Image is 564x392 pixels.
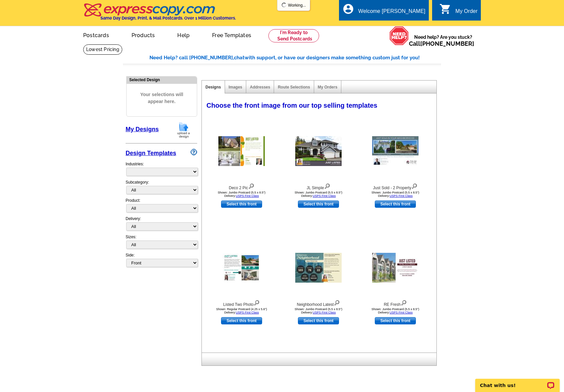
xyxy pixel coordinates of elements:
span: Call [409,40,474,47]
div: Shown: Regular Postcard (4.25 x 5.6") Delivery: [205,308,278,314]
i: shopping_cart [439,3,451,15]
a: My Designs [126,126,159,133]
a: Postcards [73,27,120,42]
a: My Orders [318,85,337,89]
div: Shown: Jumbo Postcard (5.5 x 8.5") Delivery: [359,308,432,314]
div: My Order [455,8,478,18]
span: Your selections will appear here. [132,84,192,112]
a: USPS First Class [236,194,259,197]
div: Welcome [PERSON_NAME] [358,8,425,18]
a: Route Selections [278,85,310,89]
img: Neighborhood Latest [295,253,342,283]
a: Addresses [250,85,270,89]
div: Need Help? call [PHONE_NUMBER], with support, or have our designers make something custom just fo... [149,54,441,62]
a: Same Day Design, Print, & Mail Postcards. Over 1 Million Customers. [83,8,236,21]
a: USPS First Class [390,311,413,314]
img: view design details [411,182,418,189]
a: USPS First Class [313,311,336,314]
a: use this design [221,317,262,324]
a: use this design [298,317,339,324]
a: USPS First Class [390,194,413,197]
div: Delivery: [126,216,197,234]
div: Side: [126,252,197,268]
div: Shown: Jumbo Postcard (5.5 x 8.5") Delivery: [282,191,355,197]
img: view design details [334,299,340,306]
div: RE Fresh [359,299,432,308]
i: account_circle [342,3,354,15]
img: view design details [401,299,407,306]
img: Just Sold - 2 Property [372,136,419,166]
img: loading... [281,2,287,8]
div: Deco 2 Pic [205,182,278,191]
img: view design details [248,182,254,189]
img: design-wizard-help-icon.png [191,149,197,155]
iframe: LiveChat chat widget [471,371,564,392]
div: Shown: Jumbo Postcard (5.5 x 8.5") Delivery: [359,191,432,197]
span: Choose the front image from our top selling templates [206,102,377,109]
a: [PHONE_NUMBER] [420,40,474,47]
a: USPS First Class [236,311,259,314]
img: upload-design [175,122,192,139]
div: Selected Design [127,77,197,83]
a: USPS First Class [313,194,336,197]
img: Deco 2 Pic [218,136,265,166]
a: Design Templates [126,150,176,156]
div: JL Simple [282,182,355,191]
div: Sizes: [126,234,197,252]
a: use this design [375,317,416,324]
a: shopping_cart My Order [439,7,478,16]
a: Free Templates [201,27,262,42]
a: Images [229,85,242,89]
div: Just Sold - 2 Property [359,182,432,191]
a: use this design [375,200,416,208]
div: Industries: [126,158,197,179]
span: chat [234,55,245,61]
div: Shown: Jumbo Postcard (5.5 x 8.5") Delivery: [205,191,278,197]
img: Listed Two Photo [223,253,260,282]
a: use this design [221,200,262,208]
img: JL Simple [295,136,342,166]
a: Designs [205,85,221,89]
div: Shown: Jumbo Postcard (5.5 x 8.5") Delivery: [282,308,355,314]
img: view design details [324,182,330,189]
img: view design details [254,299,260,306]
a: Products [121,27,166,42]
span: Need help? Are you stuck? [409,34,478,47]
h4: Same Day Design, Print, & Mail Postcards. Over 1 Million Customers. [100,16,236,21]
div: Neighborhood Latest [282,299,355,308]
a: Help [167,27,200,42]
img: help [389,26,409,45]
div: Product: [126,197,197,216]
div: Subcategory: [126,179,197,197]
div: Listed Two Photo [205,299,278,308]
img: RE Fresh [372,253,419,283]
a: use this design [298,200,339,208]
